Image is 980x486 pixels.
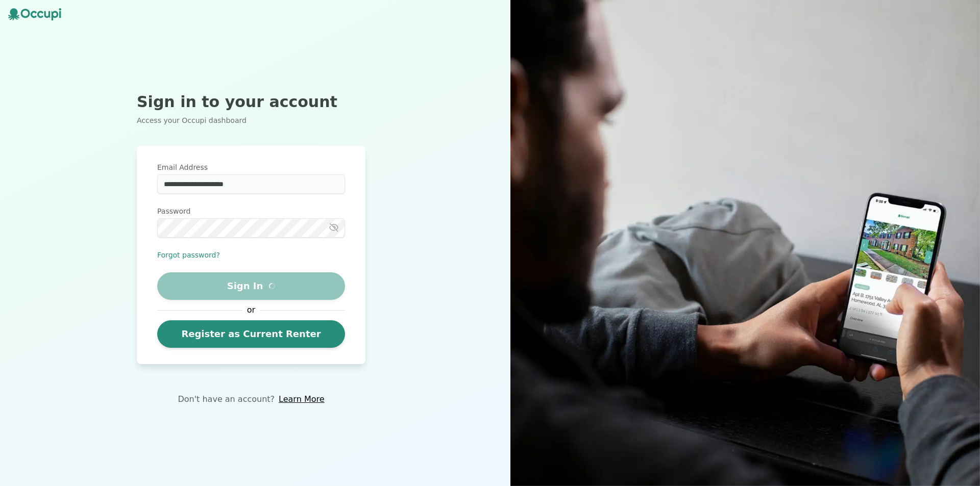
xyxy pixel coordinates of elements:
[157,206,345,216] label: Password
[157,162,345,172] label: Email Address
[137,115,365,125] p: Access your Occupi dashboard
[242,304,260,316] span: or
[279,393,324,405] a: Learn More
[137,93,365,111] h2: Sign in to your account
[157,250,220,260] button: Forgot password?
[178,393,275,405] p: Don't have an account?
[157,320,345,348] a: Register as Current Renter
